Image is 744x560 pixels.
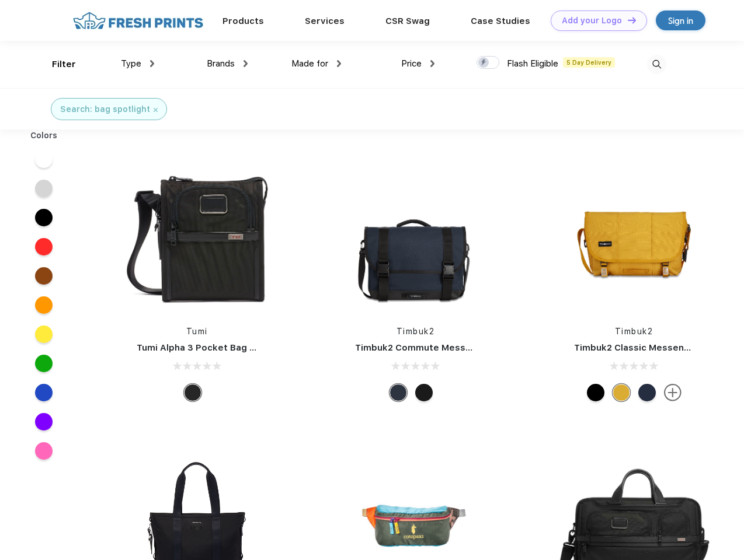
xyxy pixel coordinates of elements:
a: Timbuk2 Classic Messenger Bag [574,342,719,353]
img: more.svg [664,384,682,401]
div: Eco Amber [613,384,630,401]
div: Eco Nautical [390,384,407,401]
span: Brands [207,58,235,69]
div: Eco Black [587,384,604,401]
div: Search: bag spotlight [60,103,150,116]
a: Tumi [186,327,208,336]
a: Timbuk2 Commute Messenger Bag [355,342,512,353]
div: Black [184,384,201,401]
img: filter_cancel.svg [154,108,158,112]
span: Flash Eligible [507,58,558,69]
img: dropdown.png [150,60,154,67]
img: func=resize&h=266 [557,159,712,314]
img: dropdown.png [430,60,434,67]
img: dropdown.png [337,60,341,67]
div: Filter [52,58,76,71]
span: Made for [291,58,328,69]
img: DT [628,17,636,23]
img: desktop_search.svg [647,55,666,74]
span: Type [121,58,141,69]
span: 5 Day Delivery [563,57,615,68]
img: fo%20logo%202.webp [69,10,207,31]
div: Add your Logo [562,16,622,26]
img: dropdown.png [244,60,248,67]
a: Sign in [656,10,705,30]
img: func=resize&h=266 [119,159,274,314]
a: Products [222,16,264,26]
img: func=resize&h=266 [338,159,493,314]
a: Timbuk2 [397,327,435,336]
span: Price [401,58,422,69]
div: Eco Black [415,384,433,401]
div: Sign in [668,14,693,27]
a: Timbuk2 [615,327,653,336]
div: Colors [22,129,67,142]
a: Tumi Alpha 3 Pocket Bag Small [137,342,273,353]
div: Eco Nautical [638,384,656,401]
